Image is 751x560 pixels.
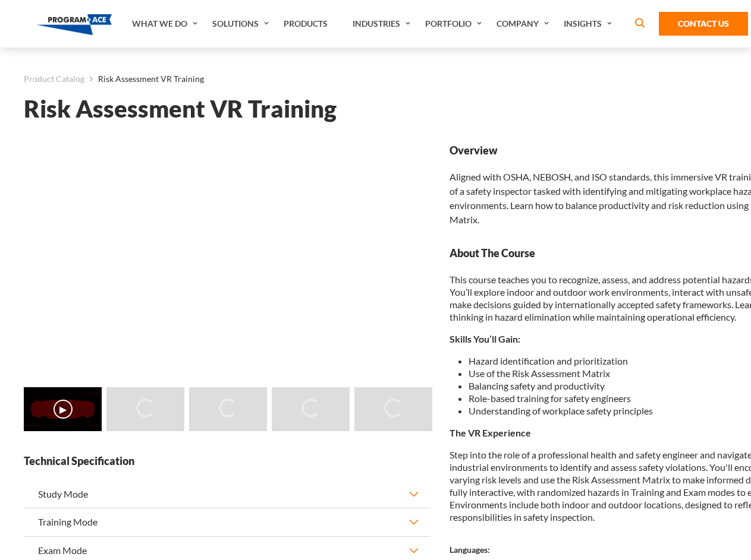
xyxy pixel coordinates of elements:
[84,71,204,87] li: Risk Assessment VR Training
[24,71,84,87] a: Product Catalog
[24,387,102,431] img: Risk Assessment VR Training - Video 0
[54,400,73,419] button: ▶
[37,14,112,35] img: Program-Ace
[24,143,431,372] iframe: Risk Assessment VR Training - Video 0
[450,545,490,555] strong: Languages:
[24,454,431,469] strong: Technical Specification
[24,480,431,508] button: Study Mode
[24,508,431,536] button: Training Mode
[659,12,748,36] a: Contact Us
